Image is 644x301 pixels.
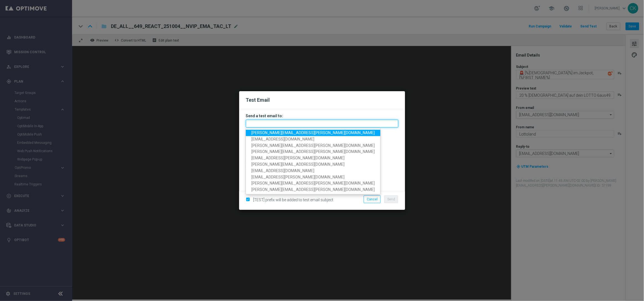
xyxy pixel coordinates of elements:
span: Send [387,197,395,201]
span: [EMAIL_ADDRESS][DOMAIN_NAME] [251,137,314,141]
button: Cancel [364,195,381,203]
span: [EMAIL_ADDRESS][DOMAIN_NAME] [251,169,314,173]
button: Send [384,195,398,203]
a: [EMAIL_ADDRESS][DOMAIN_NAME] [246,168,380,174]
span: [EMAIL_ADDRESS][PERSON_NAME][DOMAIN_NAME] [251,175,345,179]
a: [PERSON_NAME][EMAIL_ADDRESS][PERSON_NAME][DOMAIN_NAME] [246,187,380,193]
a: [EMAIL_ADDRESS][PERSON_NAME][DOMAIN_NAME] [246,174,380,180]
h2: Test Email [246,97,398,103]
h3: Send a test email to: [246,113,398,118]
a: [EMAIL_ADDRESS][DOMAIN_NAME] [246,136,380,142]
a: [EMAIL_ADDRESS][PERSON_NAME][DOMAIN_NAME] [246,155,380,161]
span: [PERSON_NAME][EMAIL_ADDRESS][PERSON_NAME][DOMAIN_NAME] [251,149,375,154]
a: [PERSON_NAME][EMAIL_ADDRESS][DOMAIN_NAME] [246,161,380,168]
span: [PERSON_NAME][EMAIL_ADDRESS][PERSON_NAME][DOMAIN_NAME] [251,131,375,135]
span: [EMAIL_ADDRESS][PERSON_NAME][DOMAIN_NAME] [251,156,345,160]
a: [PERSON_NAME][EMAIL_ADDRESS][PERSON_NAME][DOMAIN_NAME] [246,149,380,155]
a: [PERSON_NAME][EMAIL_ADDRESS][PERSON_NAME][DOMAIN_NAME] [246,142,380,149]
a: [PERSON_NAME][EMAIL_ADDRESS][PERSON_NAME][DOMAIN_NAME] [246,180,380,187]
span: [PERSON_NAME][EMAIL_ADDRESS][DOMAIN_NAME] [251,162,345,167]
span: [TEST] prefix will be added to test email subject [253,198,334,202]
span: [PERSON_NAME][EMAIL_ADDRESS][PERSON_NAME][DOMAIN_NAME] [251,187,375,192]
a: [PERSON_NAME][EMAIL_ADDRESS][PERSON_NAME][DOMAIN_NAME] [246,130,380,136]
span: [PERSON_NAME][EMAIL_ADDRESS][PERSON_NAME][DOMAIN_NAME] [251,181,375,185]
span: [PERSON_NAME][EMAIL_ADDRESS][PERSON_NAME][DOMAIN_NAME] [251,143,375,147]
